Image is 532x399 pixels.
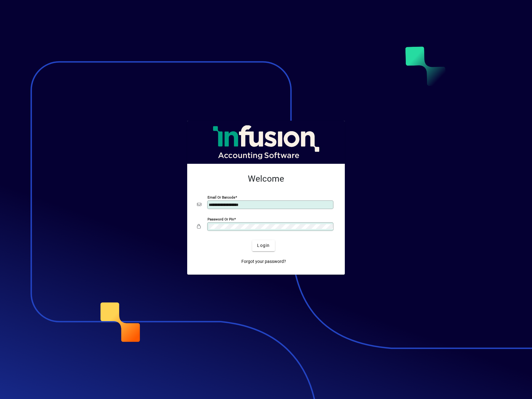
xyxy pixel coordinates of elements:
[257,242,270,249] span: Login
[197,174,335,184] h2: Welcome
[208,217,234,221] mat-label: Password or Pin
[208,195,235,199] mat-label: Email or Barcode
[252,240,275,251] button: Login
[241,258,286,265] span: Forgot your password?
[239,256,288,267] a: Forgot your password?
